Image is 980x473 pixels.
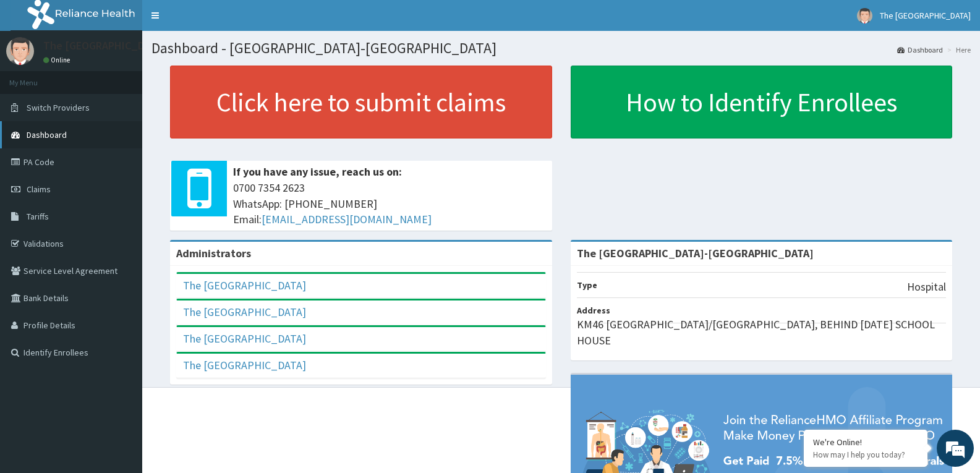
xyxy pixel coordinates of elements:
span: Tariffs [27,211,49,222]
p: KM46 [GEOGRAPHIC_DATA]/[GEOGRAPHIC_DATA], BEHIND [DATE] SCHOOL HOUSE [577,317,947,348]
a: Click here to submit claims [170,66,552,138]
div: Chat with us now [64,69,208,85]
span: Dashboard [27,129,67,140]
span: Switch Providers [27,102,90,113]
textarea: Type your message and hit 'Enter' [6,338,236,381]
p: The [GEOGRAPHIC_DATA] [43,40,167,51]
b: Type [577,279,597,291]
li: Here [944,45,971,55]
a: The [GEOGRAPHIC_DATA] [183,331,306,346]
b: If you have any issue, reach us on: [233,164,402,179]
img: d_794563401_company_1708531726252_794563401 [23,62,50,93]
b: Address [577,305,610,316]
a: The [GEOGRAPHIC_DATA] [183,305,306,319]
img: User Image [6,37,34,65]
span: The [GEOGRAPHIC_DATA] [880,10,971,21]
span: 0700 7354 2623 WhatsApp: [PHONE_NUMBER] Email: [233,180,546,228]
a: The [GEOGRAPHIC_DATA] [183,278,306,292]
a: How to Identify Enrollees [571,66,953,138]
span: Claims [27,184,51,195]
a: Dashboard [897,45,943,55]
div: We're Online! [813,437,918,448]
a: [EMAIL_ADDRESS][DOMAIN_NAME] [262,212,432,226]
p: Hospital [907,279,946,295]
a: Online [43,56,73,64]
p: How may I help you today? [813,450,918,460]
h1: Dashboard - [GEOGRAPHIC_DATA]-[GEOGRAPHIC_DATA] [151,40,971,56]
img: User Image [857,8,872,23]
b: Administrators [176,246,251,260]
div: Minimize live chat window [203,6,232,36]
span: We're online! [72,156,171,281]
strong: The [GEOGRAPHIC_DATA]-[GEOGRAPHIC_DATA] [577,246,814,260]
a: The [GEOGRAPHIC_DATA] [183,358,306,372]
